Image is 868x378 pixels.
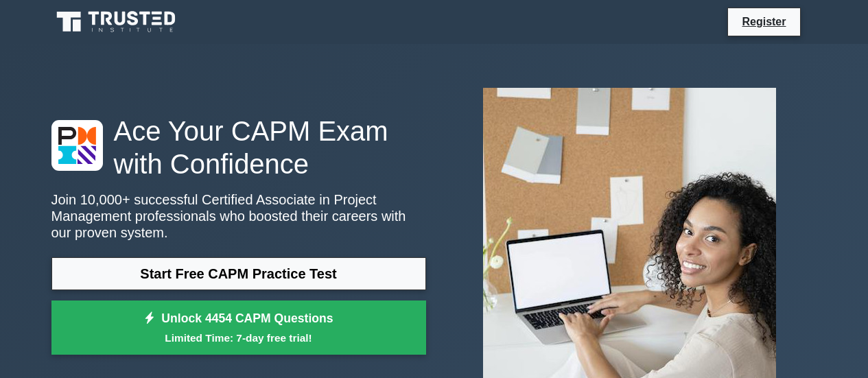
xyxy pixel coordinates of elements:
small: Limited Time: 7-day free trial! [69,330,409,346]
a: Register [734,13,794,30]
a: Unlock 4454 CAPM QuestionsLimited Time: 7-day free trial! [51,300,426,355]
p: Join 10,000+ successful Certified Associate in Project Management professionals who boosted their... [51,191,426,241]
h1: Ace Your CAPM Exam with Confidence [51,115,426,180]
a: Start Free CAPM Practice Test [51,257,426,290]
